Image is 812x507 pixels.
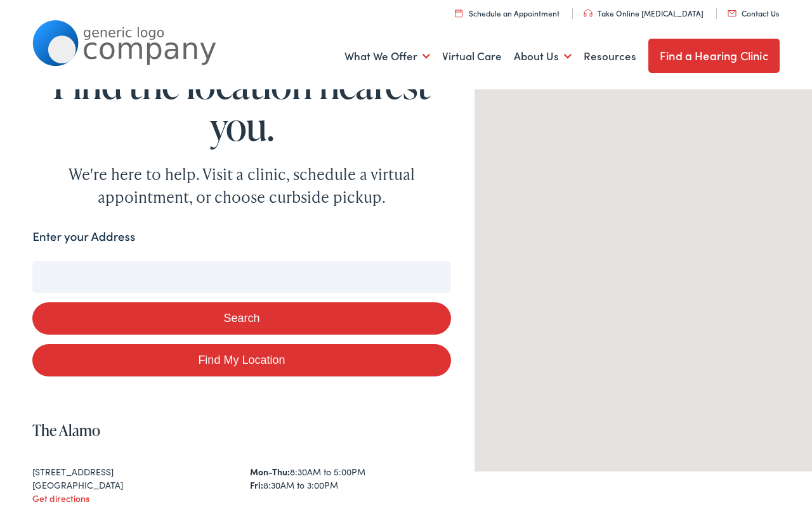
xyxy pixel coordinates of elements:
a: Resources [584,33,636,80]
a: The Alamo [32,420,100,440]
button: Search [32,302,450,335]
div: We're here to help. Visit a clinic, schedule a virtual appointment, or choose curbside pickup. [39,163,445,209]
div: [GEOGRAPHIC_DATA] [32,478,233,492]
a: Find My Location [32,344,450,376]
label: Enter your Address [32,228,135,246]
a: Find a Hearing Clinic [648,39,780,73]
img: utility icon [584,10,593,17]
a: Schedule an Appointment [455,8,560,18]
a: About Us [514,33,572,80]
div: [STREET_ADDRESS] [32,465,233,478]
a: What We Offer [344,33,430,80]
a: Take Online [MEDICAL_DATA] [584,8,704,18]
a: Virtual Care [442,33,502,80]
a: Contact Us [728,8,779,18]
h1: Find the location nearest you. [32,63,450,147]
strong: Mon-Thu: [250,465,290,478]
div: The Alamo [628,264,658,294]
input: Enter your address or zip code [32,261,450,293]
div: 8:30AM to 5:00PM 8:30AM to 3:00PM [250,465,451,492]
a: Get directions [32,492,89,504]
img: utility icon [455,9,462,17]
img: utility icon [728,10,737,16]
strong: Fri: [250,478,263,491]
